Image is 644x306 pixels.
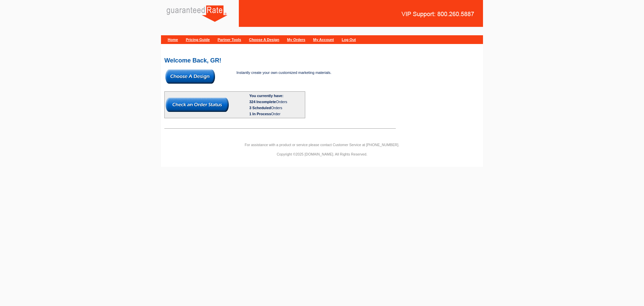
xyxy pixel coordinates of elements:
[161,142,483,148] p: For assistance with a product or service please contact Customer Service at [PHONE_NUMBER].
[166,98,229,112] img: button-check-order-status.gif
[249,106,271,110] span: 3 Scheduled
[186,38,210,42] a: Pricing Guide
[236,71,331,75] span: Instantly create your own customized marketing materials.
[165,70,215,84] img: button-choose-design.gif
[161,151,483,157] p: Copyright ©2025 [DOMAIN_NAME]. All Rights Reserved.
[168,38,178,42] a: Home
[249,94,283,98] b: You currently have:
[249,100,276,104] span: 324 Incomplete
[249,38,279,42] a: Choose A Design
[313,38,334,42] a: My Account
[249,112,271,116] span: 1 In Process
[287,38,305,42] a: My Orders
[218,38,241,42] a: Partner Tools
[342,38,356,42] a: Log Out
[164,57,480,63] h2: Welcome Back, GR!
[249,99,304,117] div: Orders Orders Order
